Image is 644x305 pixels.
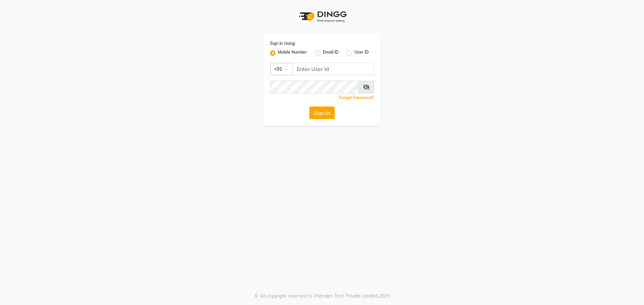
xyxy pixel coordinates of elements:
label: Email ID [323,49,338,57]
input: Username [270,81,359,93]
a: Forgot Password? [339,95,374,100]
label: Mobile Number [278,49,307,57]
label: User ID [355,49,369,57]
label: Sign In Using: [270,41,296,47]
button: Sign In [309,106,335,119]
img: logo1.svg [295,7,349,26]
input: Username [292,63,374,75]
